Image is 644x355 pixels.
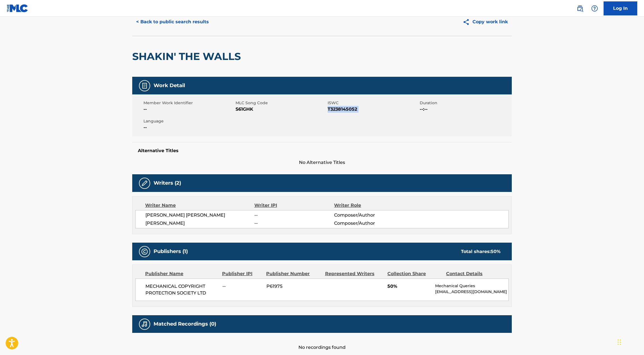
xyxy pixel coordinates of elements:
[236,100,326,106] span: MLC Song Code
[143,124,234,131] span: --
[591,5,598,12] img: help
[145,202,254,209] div: Writer Name
[254,220,334,227] span: --
[420,100,510,106] span: Duration
[132,15,213,29] button: < Back to public search results
[7,4,28,12] img: MLC Logo
[141,180,148,187] img: Writers
[154,180,181,186] h5: Writers (2)
[604,1,637,15] a: Log In
[616,328,644,355] iframe: Chat Widget
[574,3,586,14] a: Public Search
[254,212,334,219] span: --
[577,5,583,12] img: search
[141,248,148,255] img: Publishers
[463,18,472,25] img: Copy work link
[435,289,508,295] p: [EMAIL_ADDRESS][DOMAIN_NAME]
[154,248,188,255] h5: Publishers (1)
[222,270,262,277] div: Publisher IPI
[143,118,234,124] span: Language
[145,220,254,227] span: [PERSON_NAME]
[145,270,218,277] div: Publisher Name
[328,106,418,113] span: T3238145052
[328,100,418,106] span: ISWC
[446,270,501,277] div: Contact Details
[618,334,621,351] div: Drag
[461,248,501,255] div: Total shares:
[132,333,512,351] div: No recordings found
[435,283,508,289] p: Mechanical Queries
[141,82,148,89] img: Work Detail
[266,270,321,277] div: Publisher Number
[141,321,148,328] img: Matched Recordings
[589,3,600,14] div: Help
[143,106,234,113] span: --
[334,220,407,227] span: Composer/Author
[334,202,407,209] div: Writer Role
[459,15,512,29] button: Copy work link
[132,159,512,166] span: No Alternative Titles
[154,82,185,89] h5: Work Detail
[254,202,334,209] div: Writer IPI
[266,283,321,290] span: P61975
[143,100,234,106] span: Member Work Identifier
[491,249,501,254] span: 50 %
[138,148,506,154] h5: Alternative Titles
[387,283,431,290] span: 50%
[387,270,442,277] div: Collection Share
[145,283,218,296] span: MECHANICAL COPYRIGHT PROTECTION SOCIETY LTD
[154,321,216,327] h5: Matched Recordings (0)
[420,106,510,113] span: --:--
[222,283,262,290] span: --
[145,212,254,219] span: [PERSON_NAME] [PERSON_NAME]
[325,270,383,277] div: Represented Writers
[334,212,407,219] span: Composer/Author
[132,50,244,63] h2: SHAKIN' THE WALLS
[236,106,326,113] span: S61GHK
